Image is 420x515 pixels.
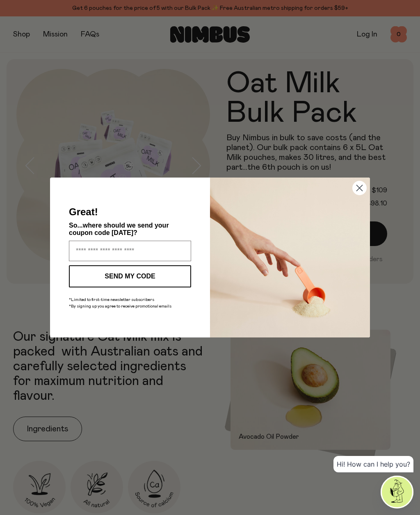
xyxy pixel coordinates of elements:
[69,222,169,236] span: So...where should we send your coupon code [DATE]?
[382,477,412,507] img: agent
[69,265,191,287] button: SEND MY CODE
[333,456,413,472] div: Hi! How can I help you?
[352,181,367,195] button: Close dialog
[210,178,370,337] img: c0d45117-8e62-4a02-9742-374a5db49d45.jpeg
[69,206,98,217] span: Great!
[69,304,171,308] span: *By signing up you agree to receive promotional emails
[69,298,154,302] span: *Limited to first-time newsletter subscribers
[69,241,191,261] input: Enter your email address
